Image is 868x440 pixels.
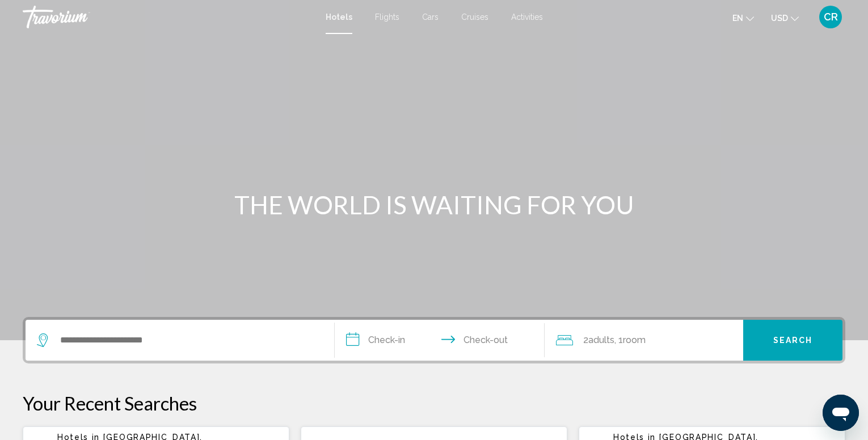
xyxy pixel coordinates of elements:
[221,190,647,219] h1: THE WORLD IS WAITING FOR YOU
[23,6,314,28] a: Travorium
[26,320,842,361] div: Search widget
[511,12,543,22] a: Activities
[614,332,646,348] span: , 1
[773,336,813,345] span: Search
[623,335,646,345] span: Room
[732,14,743,23] span: en
[588,335,614,345] span: Adults
[732,10,754,26] button: Change language
[823,395,859,431] iframe: Button to launch messaging window
[461,12,488,22] a: Cruises
[375,12,399,22] a: Flights
[824,11,838,23] span: CR
[335,320,545,361] button: Check in and out dates
[816,5,845,29] button: User Menu
[771,10,799,26] button: Change currency
[545,320,743,361] button: Travelers: 2 adults, 0 children
[326,12,352,22] a: Hotels
[422,12,439,22] a: Cars
[23,392,845,414] p: Your Recent Searches
[771,14,788,23] span: USD
[743,320,842,361] button: Search
[583,332,614,348] span: 2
